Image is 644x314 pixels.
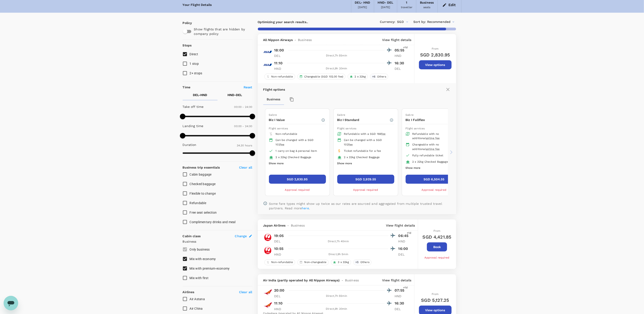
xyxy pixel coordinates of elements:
[337,118,390,122] p: Biz I Standard
[344,132,391,136] div: Refundable with a SGD 166
[336,260,351,264] span: 3 x 32kg
[264,74,295,80] div: Non-refundable
[355,0,370,5] div: DEL - HND
[274,233,284,239] p: 19:05
[263,47,272,56] img: NH
[407,231,411,235] span: +1d
[345,278,359,283] span: Business
[190,52,198,56] span: Direct
[441,1,458,9] button: Edit
[190,192,216,195] span: Flexible to change
[420,51,450,58] h6: SGD 2,830.95
[183,166,220,169] strong: Business trip essentials
[412,132,459,141] div: Refundable with no additional
[190,276,209,280] span: Mix with first
[239,290,252,294] p: Clear all
[190,201,206,205] span: Refundable
[183,234,201,238] strong: Cabin class
[263,233,272,242] img: JL
[286,223,291,228] span: -
[406,0,407,5] div: 1
[270,260,295,264] span: Non-refundable
[234,105,252,109] span: 00:00 - 24:00
[401,5,412,10] div: traveller
[297,259,329,265] div: Non-changeable
[270,75,295,79] span: Non-refundable
[288,294,385,298] div: Direct , 7h 55min
[381,132,385,135] span: fee
[239,165,252,170] p: Clear all
[269,201,451,210] p: Some fare types might show up twice as our rates are sourced and aggregated from multiple trusted...
[382,38,412,42] p: View flight details
[354,260,359,264] span: + 5
[183,85,191,89] p: Time
[269,118,321,122] p: Biz I Value
[183,104,204,109] p: Take off time
[406,113,414,116] span: Sabre
[403,285,408,290] span: +1d
[395,66,406,71] p: DEL
[337,161,352,167] button: Show more
[228,93,242,97] p: HND - DEL
[344,138,391,147] div: Can be changed with a SGD 102
[274,252,286,257] p: HND
[194,27,249,36] p: Show flights that are hidden by company policy
[288,53,385,58] div: Direct , 7h 55min
[406,127,425,130] span: Flight services
[263,223,286,228] span: Japan Airlines
[183,143,196,147] p: Duration
[303,75,345,79] span: Changeable (SGD 102.00 fee)
[285,188,310,191] span: Approval required
[395,60,406,66] p: 16:30
[291,223,305,228] span: Business
[382,278,412,283] p: View flight details
[293,38,298,42] span: -
[263,94,284,105] button: Business
[414,19,426,24] span: Sort by :
[183,2,212,7] div: Your Flight Details
[340,278,345,283] span: -
[337,127,357,130] span: Flight services
[337,175,394,184] button: SGD 2,929.55
[398,252,410,257] p: DEL
[274,239,286,244] p: DEL
[276,138,322,147] div: Can be changed with a SGD 102
[288,252,388,257] div: Direct , 9h 5min
[395,294,406,298] p: HND
[193,93,207,97] p: DEL - HND
[288,66,385,71] div: Direct , 9h 20min
[378,0,393,5] div: HND - DEL
[348,143,353,146] span: fee
[353,188,378,191] span: Approval required
[386,223,415,228] p: View flight details
[288,239,388,244] div: Direct , 7h 40min
[183,290,194,294] strong: Airlines
[269,113,277,116] span: Sabre
[423,233,452,241] h6: SGD 4,421.85
[426,137,440,140] span: airline fee
[263,60,272,69] img: NH
[276,132,297,135] span: Non-refundable
[427,19,451,24] span: Recommended
[263,87,285,92] p: Flight options
[337,113,345,116] span: Sabre
[353,259,371,265] div: +5Others
[359,260,371,264] span: Others
[412,143,459,152] div: Changeable with no additional
[263,288,272,297] img: AI
[395,301,406,306] p: 16:30
[190,267,230,270] span: Mix with premium-economy
[4,296,18,310] iframe: Button to launch messaging window
[380,19,395,24] span: Currency :
[235,234,247,238] span: Change
[274,246,284,251] p: 10:55
[371,75,376,79] span: + 6
[432,47,439,50] span: From
[190,220,236,224] span: Complimentary drinks and meal
[274,307,286,311] p: HND
[183,43,192,47] strong: Stops
[420,0,434,5] div: Business
[395,307,406,311] p: DEL
[183,21,187,25] p: Policy
[395,53,406,58] p: HND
